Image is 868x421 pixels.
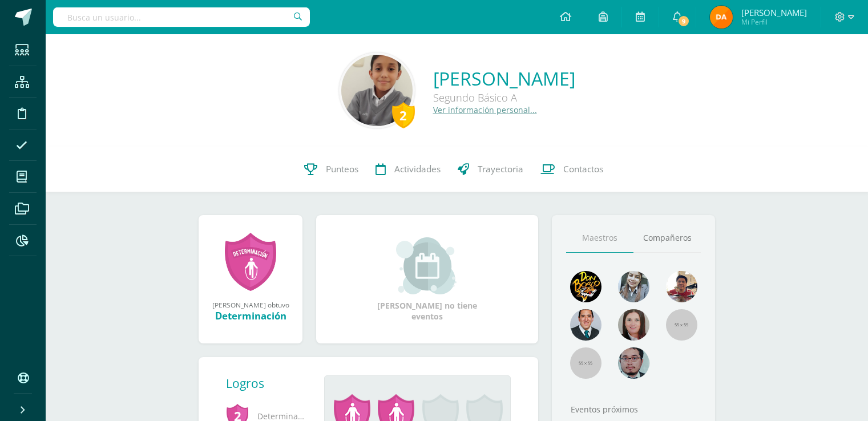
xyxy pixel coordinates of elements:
div: Logros [226,375,315,391]
span: Actividades [394,163,441,175]
div: 2 [392,102,415,128]
div: [PERSON_NAME] obtuvo [210,300,291,309]
img: eec80b72a0218df6e1b0c014193c2b59.png [570,309,601,341]
img: d0e54f245e8330cebada5b5b95708334.png [618,347,649,379]
img: event_small.png [396,237,458,294]
img: 29fc2a48271e3f3676cb2cb292ff2552.png [570,271,601,302]
div: [PERSON_NAME] no tiene eventos [370,237,485,322]
a: Maestros [566,224,633,253]
a: Punteos [296,147,367,192]
a: Contactos [532,147,612,192]
div: Segundo Básico A [433,91,575,104]
span: 9 [677,15,690,27]
div: Determinación [210,309,291,322]
img: 55x55 [666,309,697,341]
img: 67c3d6f6ad1c930a517675cdc903f95f.png [618,309,649,341]
a: Compañeros [633,224,701,253]
span: Trayectoria [478,163,523,175]
a: Trayectoria [449,147,532,192]
img: 55x55 [570,347,601,379]
span: Punteos [326,163,358,175]
span: [PERSON_NAME] [741,7,807,18]
span: Mi Perfil [741,17,807,27]
img: 82a5943632aca8211823fb2e9800a6c1.png [710,6,733,29]
a: Actividades [367,147,449,192]
img: 11152eb22ca3048aebc25a5ecf6973a7.png [666,271,697,302]
a: Ver información personal... [433,104,537,115]
a: [PERSON_NAME] [433,66,575,91]
img: 5e03a2c7a998881d74f063255b883e8d.png [341,55,413,126]
div: Eventos próximos [566,404,701,415]
span: Contactos [563,163,603,175]
input: Busca un usuario... [53,7,310,27]
img: 45bd7986b8947ad7e5894cbc9b781108.png [618,271,649,302]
